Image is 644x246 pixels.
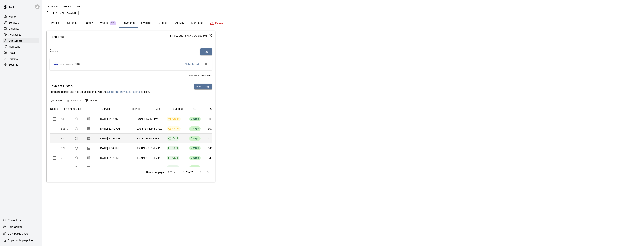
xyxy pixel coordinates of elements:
[8,218,21,222] p: Contact Us
[194,74,212,77] a: Stripe dashboard
[3,62,39,67] a: Settings
[61,117,69,121] div: 808515
[47,19,640,28] div: basic tabs example
[152,104,171,114] div: Type
[61,146,69,150] div: 777305
[173,104,183,114] div: Subtotal
[168,146,178,150] div: Card
[3,20,39,25] a: Services
[61,137,69,140] div: 806893
[119,19,138,28] button: Payments
[80,19,97,28] button: Family
[99,117,118,121] div: Sep 10, 2025, 7:37 AM
[3,56,39,61] div: Reports
[9,21,19,25] p: Services
[8,232,28,236] p: View public page
[62,5,81,8] span: [PERSON_NAME]
[171,104,190,114] div: Subtotal
[168,137,178,140] div: Card
[47,19,63,28] button: Profile
[53,62,59,66] img: Credit card brand logo
[137,137,163,140] div: Zinger SILVER Player Membership (Baseball Only) - 6 Month Contract
[99,156,119,160] div: Jul 26, 2025, 2:37 PM
[130,104,152,114] div: Method
[137,156,163,160] div: TRAINING ONLY PROGRAM - ALL SPORTS
[85,116,92,122] button: Download Receipt
[85,135,92,142] button: Download Receipt
[208,166,218,170] div: $433.00
[215,22,223,25] p: Delete
[3,26,39,31] a: Calendar
[85,164,92,171] button: Download Receipt
[50,48,58,55] h6: Cards
[170,34,212,38] p: Stripe:
[200,48,212,55] button: Add
[47,5,58,8] a: Customers
[102,104,111,114] div: Service
[210,104,225,114] div: Custom Fee
[137,127,163,131] div: Evening Hitting Group (1 Hour)
[9,45,20,49] p: Marketing
[100,21,108,25] p: Wallet
[171,19,188,28] button: Activity
[9,63,18,67] p: Settings
[3,32,39,37] a: Availability
[60,4,60,8] li: /
[47,4,640,9] nav: breadcrumb
[110,22,116,24] span: New
[179,34,212,37] a: cus_SNtXl79OSScB03
[168,156,178,160] div: Card
[183,170,193,174] p: 1–7 of 7
[191,146,199,150] div: Charge
[137,146,163,150] div: TRAINING ONLY PROGRAM - ALL SPORTS
[208,127,215,131] div: $0.00
[107,90,140,93] a: Sales and Revenue reports
[154,19,171,28] button: Credits
[137,117,163,121] div: Small Group Pitching Instruction
[168,127,179,130] div: Credit
[99,137,120,140] div: Sep 9, 2025, 11:52 AM
[3,50,39,55] a: Retail
[9,51,16,55] p: Retail
[191,156,199,160] div: Charge
[73,164,80,171] span: Refund payment
[154,104,160,114] div: Type
[61,127,69,131] div: 806913
[191,166,199,169] div: Charge
[73,116,80,122] span: Refund payment
[61,156,69,160] div: 719889
[8,225,22,229] p: Help Center
[203,61,209,67] button: Remove
[138,19,154,28] button: Invoices
[73,155,80,161] span: Refund payment
[191,137,199,140] div: Charge
[62,104,100,114] div: Payment Date
[74,62,80,66] span: 7623
[73,126,80,132] span: Refund payment
[51,98,64,104] button: Export
[132,104,141,114] div: Method
[190,104,208,114] div: Tax
[50,34,170,39] span: Payments
[185,62,199,66] span: Make Default
[3,14,39,19] a: Home
[208,137,218,140] div: $100.00
[208,104,227,114] div: Custom Fee
[9,15,16,19] p: Home
[9,27,19,31] p: Calendar
[168,117,179,121] div: Credit
[3,44,39,49] a: Marketing
[168,166,178,169] div: Card
[85,155,92,161] button: Download Receipt
[47,5,58,8] span: Customers
[9,39,22,43] p: Customers
[50,104,59,114] div: Receipt
[194,84,212,90] button: New Charge
[9,57,18,61] p: Reports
